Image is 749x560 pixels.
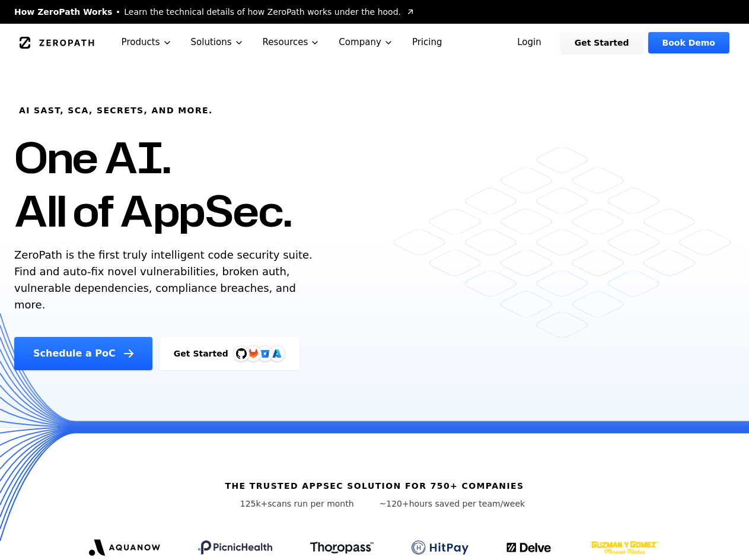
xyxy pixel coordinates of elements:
[310,542,374,553] img: Thoropass
[14,6,415,18] a: How ZeroPath WorksLearn the technical details of how ZeroPath works under the hood.
[124,6,401,18] span: Learn the technical details of how ZeroPath works under the hood.
[14,6,112,18] span: How ZeroPath Works
[240,499,268,508] span: 125k+
[380,498,525,510] p: hours saved per team/week
[403,24,452,61] a: Pricing
[14,131,291,237] h1: One AI. All of AppSec.
[241,342,265,365] img: GitLab
[14,247,318,313] p: ZeroPath is the first truly intelligent code security suite. Find and auto-fix novel vulnerabilit...
[236,348,247,359] img: GitHub
[224,498,370,510] p: scans run per month
[160,337,299,370] a: Get StartedGitHubGitLabAzure
[272,349,282,358] img: Azure
[181,24,253,61] button: Solutions
[648,32,729,53] a: Book Demo
[253,24,330,61] button: Resources
[380,499,409,508] span: ~120+
[112,24,181,61] button: Products
[560,32,643,53] a: Get Started
[14,337,152,370] a: Schedule a PoC
[19,104,213,116] h6: AI SAST, SCA, Secrets, and more.
[225,480,524,492] h6: The trusted AppSec solution for 750+ companies
[329,24,403,61] button: Company
[259,347,272,360] svg: Bitbucket
[503,32,556,53] a: Login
